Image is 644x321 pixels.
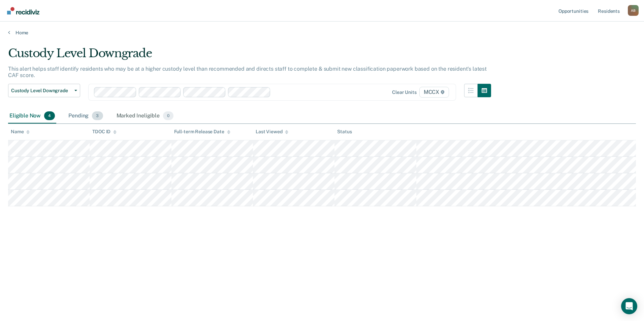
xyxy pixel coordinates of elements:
[8,46,491,66] div: Custody Level Downgrade
[11,88,72,94] span: Custody Level Downgrade
[92,129,117,135] div: TDOC ID
[44,111,55,120] span: 4
[7,7,39,14] img: Recidiviz
[256,129,288,135] div: Last Viewed
[163,111,173,120] span: 0
[174,129,230,135] div: Full-term Release Date
[628,5,639,16] div: A B
[67,109,104,123] div: Pending3
[8,30,636,36] a: Home
[8,109,56,123] div: Eligible Now4
[337,129,352,135] div: Status
[8,84,80,97] button: Custody Level Downgrade
[621,298,637,314] div: Open Intercom Messenger
[92,111,103,120] span: 3
[419,87,449,98] span: MCCX
[8,66,487,78] p: This alert helps staff identify residents who may be at a higher custody level than recommended a...
[392,90,417,95] div: Clear units
[628,5,639,16] button: Profile dropdown button
[115,109,175,123] div: Marked Ineligible0
[11,129,30,135] div: Name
